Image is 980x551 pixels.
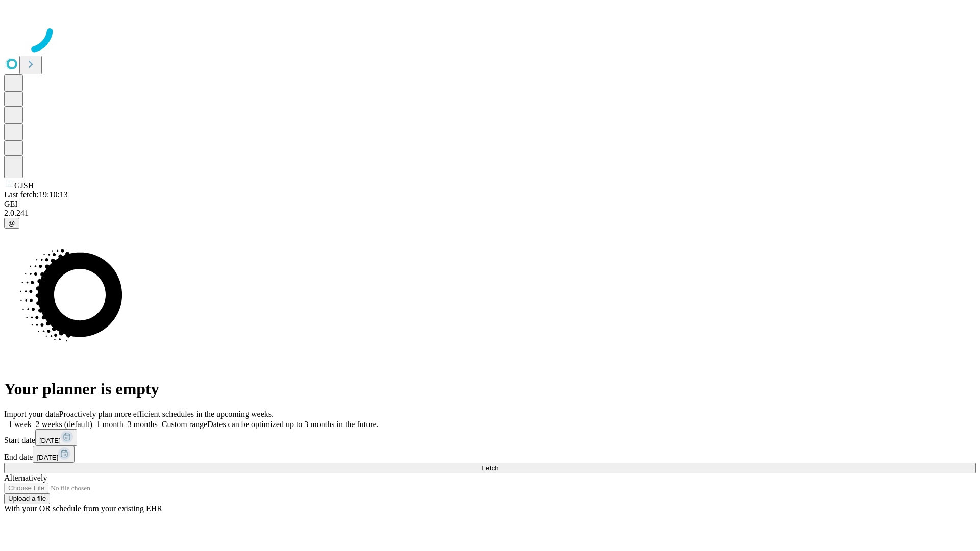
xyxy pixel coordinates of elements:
[37,454,58,461] span: [DATE]
[4,218,19,229] button: @
[33,446,75,463] button: [DATE]
[4,429,976,446] div: Start date
[481,464,498,472] span: Fetch
[8,420,32,429] span: 1 week
[4,446,976,463] div: End date
[4,504,162,513] span: With your OR schedule from your existing EHR
[35,429,77,446] button: [DATE]
[4,380,976,398] h1: Your planner is empty
[14,181,34,190] span: GJSH
[4,410,59,418] span: Import your data
[39,437,61,444] span: [DATE]
[4,473,47,482] span: Alternatively
[8,219,15,227] span: @
[128,420,158,429] span: 3 months
[36,420,92,429] span: 2 weeks (default)
[162,420,207,429] span: Custom range
[4,493,50,504] button: Upload a file
[4,209,976,218] div: 2.0.241
[59,410,274,418] span: Proactively plan more efficient schedules in the upcoming weeks.
[4,463,976,473] button: Fetch
[4,199,976,209] div: GEI
[96,420,124,429] span: 1 month
[207,420,378,429] span: Dates can be optimized up to 3 months in the future.
[4,190,68,199] span: Last fetch: 19:10:13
